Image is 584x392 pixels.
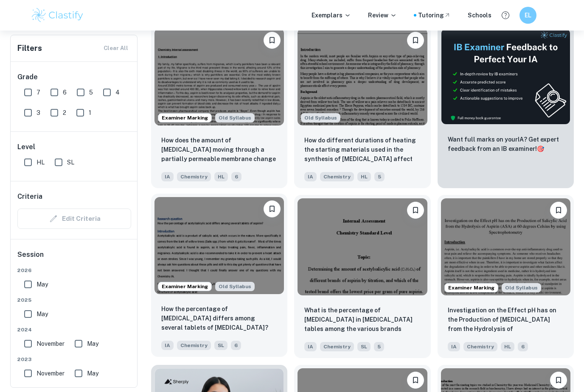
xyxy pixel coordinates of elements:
p: How do different durations of heating the starting materials used in the synthesis of aspirin aff... [304,136,420,164]
a: Starting from the May 2025 session, the Chemistry IA requirements have changed. It's OK to refer ... [294,25,430,188]
button: Bookmark [264,200,281,217]
p: Want full marks on your IA ? Get expert feedback from an IB examiner! [448,135,564,153]
span: 4 [115,88,120,97]
span: HL [501,342,514,351]
span: 2025 [17,296,131,304]
p: What is the percentage of acetylsalicylic acid in aspirin tables among the various brands (Bayer,... [304,306,420,334]
a: Tutoring [418,11,451,20]
span: 5 [374,172,385,181]
img: Chemistry IA example thumbnail: What is the percentage of acetylsalicyli [298,198,427,295]
span: Examiner Marking [158,114,211,122]
div: Starting from the May 2025 session, the Chemistry IA requirements have changed. It's OK to refer ... [301,113,340,122]
span: Old Syllabus [215,113,255,122]
h6: Grade [17,72,131,82]
h6: Criteria [17,192,42,202]
a: BookmarkWhat is the percentage of acetylsalicylic acid in aspirin tables among the various brands... [294,195,430,358]
img: Chemistry IA example thumbnail: Investigation on the Effect pH has on th [441,198,570,295]
span: May [36,309,48,319]
p: How the percentage of acetylsalicylic acid differs among several tablets of aspirin? [161,304,277,332]
span: SL [357,342,371,351]
span: Chemistry [463,342,497,351]
span: May [36,280,48,289]
h6: EL [523,11,533,20]
span: 5 [89,88,93,97]
a: Examiner MarkingStarting from the May 2025 session, the Chemistry IA requirements have changed. I... [438,195,574,358]
h6: Filters [17,42,42,54]
h6: Session [17,250,131,267]
span: 3 [36,108,40,117]
p: How does the amount of aspirin moving through a partially permeable membrane change with time? [161,136,277,164]
div: Starting from the May 2025 session, the Chemistry IA requirements have changed. It's OK to refer ... [502,283,541,292]
a: ThumbnailWant full marks on yourIA? Get expert feedback from an IB examiner! [438,25,574,188]
button: Help and Feedback [498,8,513,22]
span: 7 [36,88,40,97]
span: HL [357,172,371,181]
span: 6 [63,88,67,97]
span: Examiner Marking [158,283,211,290]
span: HL [36,158,45,167]
span: 🎯 [537,145,544,152]
div: Starting from the May 2025 session, the Chemistry IA requirements have changed. It's OK to refer ... [215,282,255,291]
span: 2 [63,108,66,117]
span: SL [214,341,227,350]
span: IA [161,341,174,350]
span: Chemistry [320,342,354,351]
span: IA [304,342,317,351]
span: Old Syllabus [215,282,255,291]
button: Bookmark [407,202,424,219]
a: Examiner MarkingStarting from the May 2025 session, the Chemistry IA requirements have changed. I... [151,195,287,358]
span: 5 [374,342,384,351]
button: Bookmark [550,372,567,389]
span: IA [448,342,460,351]
button: Bookmark [550,202,567,219]
button: Bookmark [264,32,281,49]
span: November [36,369,65,378]
span: 6 [518,342,528,351]
img: Clastify logo [31,7,84,24]
span: Chemistry [177,172,211,181]
span: Chemistry [320,172,354,181]
span: IA [161,172,174,181]
h6: Level [17,142,131,152]
div: Criteria filters are unavailable when searching by topic [17,209,131,229]
span: 1 [89,108,91,117]
span: Chemistry [177,341,211,350]
img: Chemistry IA example thumbnail: How does the amount of aspirin moving th [154,28,284,125]
p: Review [368,11,397,20]
span: 2023 [17,356,131,363]
a: Schools [468,11,491,20]
span: Old Syllabus [502,283,541,292]
img: Thumbnail [441,28,570,125]
button: Bookmark [407,372,424,389]
button: EL [519,7,536,24]
span: Old Syllabus [301,113,340,122]
span: SL [67,158,74,167]
span: 6 [231,341,241,350]
span: 6 [231,172,241,181]
span: IA [304,172,317,181]
p: Investigation on the Effect pH has on the Production of Salicylic Acid from the Hydrolysis of Asp... [448,306,564,334]
span: 2026 [17,267,131,274]
div: Starting from the May 2025 session, the Chemistry IA requirements have changed. It's OK to refer ... [215,113,255,122]
img: Chemistry IA example thumbnail: How the percentage of acetylsalicylic ac [154,197,284,294]
img: Chemistry IA example thumbnail: How do different durations of heating th [298,28,427,125]
span: Examiner Marking [445,284,498,292]
button: Bookmark [407,32,424,49]
p: Exemplars [312,11,351,20]
span: HL [214,172,228,181]
span: May [87,369,98,378]
span: May [87,339,98,348]
span: November [36,339,65,348]
a: Examiner MarkingStarting from the May 2025 session, the Chemistry IA requirements have changed. I... [151,25,287,188]
span: 2024 [17,326,131,334]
